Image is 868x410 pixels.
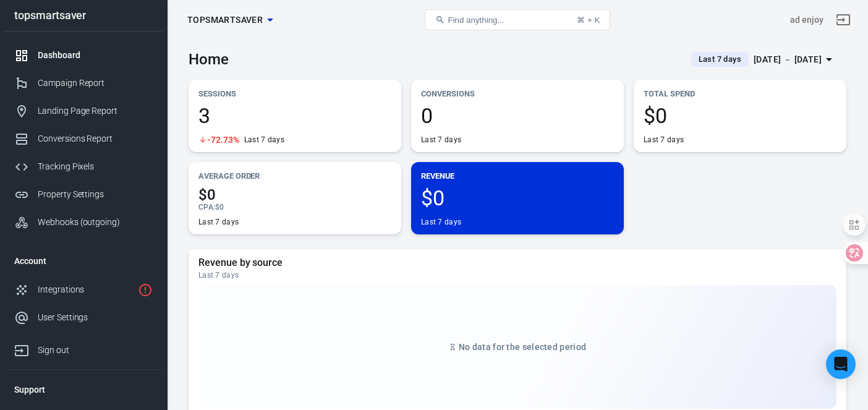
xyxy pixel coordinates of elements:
div: Account id: 80ocPmht [790,14,823,27]
div: ⌘ + K [577,15,600,25]
a: User Settings [4,304,163,331]
div: [DATE] － [DATE] [754,52,822,67]
button: Last 7 days[DATE] － [DATE] [681,49,846,70]
p: Average Order [198,169,391,182]
div: Sign out [38,344,153,357]
div: Last 7 days [198,270,836,280]
span: $0 [644,105,836,126]
span: Last 7 days [694,53,746,66]
a: Landing Page Report [4,97,163,125]
span: 0 [421,105,614,126]
div: User Settings [38,311,153,324]
li: Support [4,375,163,404]
a: Dashboard [4,41,163,69]
div: Last 7 days [644,135,684,145]
div: Last 7 days [198,217,239,227]
span: CPA : [198,203,215,211]
div: Conversions Report [38,132,153,145]
span: topsmartsaver [187,12,263,28]
a: Conversions Report [4,125,163,153]
button: topsmartsaver [182,9,278,32]
div: Tracking Pixels [38,160,153,173]
span: -72.73% [207,135,239,144]
span: $0 [215,203,224,211]
p: Revenue [421,169,614,182]
a: Sign out [828,5,858,35]
span: Find anything... [448,15,504,25]
p: Total Spend [644,87,836,100]
div: Landing Page Report [38,105,153,117]
div: Last 7 days [421,135,461,145]
svg: 3 networks not verified yet [138,283,153,297]
h5: Revenue by source [198,257,836,269]
a: Integrations [4,276,163,304]
div: Webhooks (outgoing) [38,216,153,229]
span: $0 [421,187,614,208]
div: Dashboard [38,49,153,62]
div: Open Intercom Messenger [826,349,856,379]
span: 3 [198,105,391,126]
a: Campaign Report [4,69,163,97]
div: topsmartsaver [4,10,163,21]
p: Conversions [421,87,614,100]
a: Tracking Pixels [4,153,163,181]
span: $0 [198,187,391,202]
span: No data for the selected period [459,342,586,352]
li: Account [4,246,163,276]
a: Webhooks (outgoing) [4,208,163,236]
a: Sign out [4,331,163,364]
div: Last 7 days [244,135,284,145]
div: Campaign Report [38,77,153,90]
div: Last 7 days [421,217,461,227]
button: Find anything...⌘ + K [425,9,610,30]
a: Property Settings [4,181,163,208]
p: Sessions [198,87,391,100]
h3: Home [189,51,229,68]
div: Property Settings [38,188,153,201]
div: Integrations [38,283,133,296]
